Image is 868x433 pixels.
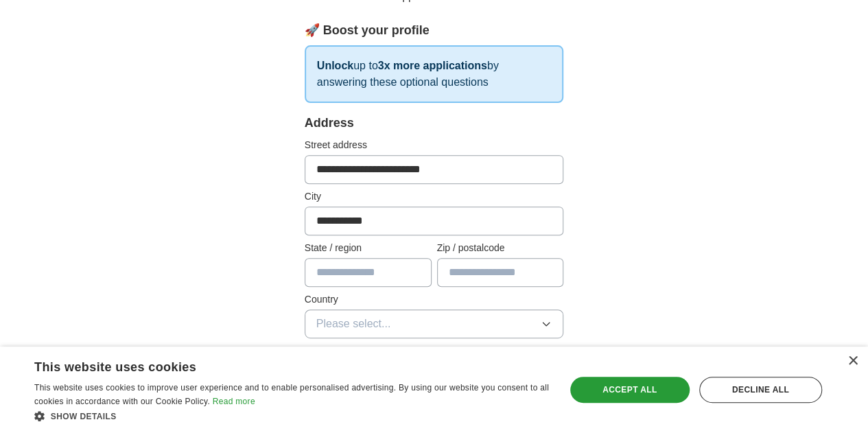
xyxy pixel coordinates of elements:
[305,241,432,255] label: State / region
[34,355,515,375] div: This website uses cookies
[305,21,564,40] div: 🚀 Boost your profile
[34,409,550,423] div: Show details
[305,189,564,204] label: City
[317,60,353,71] strong: Unlock
[305,45,564,103] p: up to by answering these optional questions
[847,356,858,366] div: Close
[305,114,564,132] div: Address
[34,383,549,406] span: This website uses cookies to improve user experience and to enable personalised advertising. By u...
[305,292,564,307] label: Country
[378,60,487,71] strong: 3x more applications
[213,397,255,406] a: Read more, opens a new window
[316,316,391,332] span: Please select...
[51,412,117,421] span: Show details
[699,377,822,403] div: Decline all
[437,241,564,255] label: Zip / postalcode
[305,309,564,338] button: Please select...
[305,138,564,152] label: Street address
[570,377,690,403] div: Accept all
